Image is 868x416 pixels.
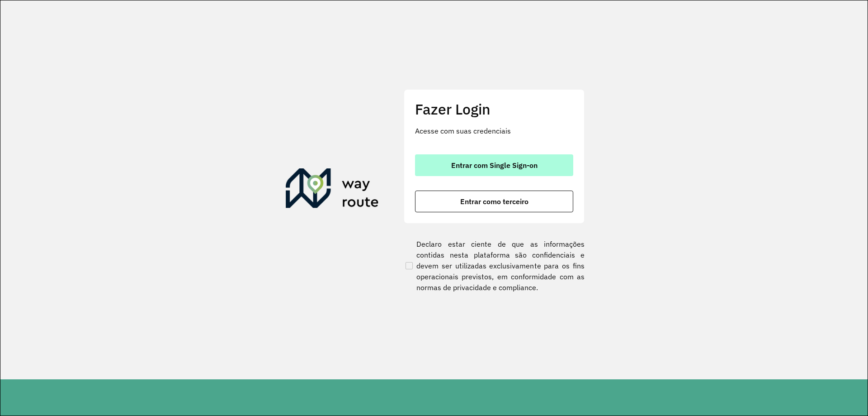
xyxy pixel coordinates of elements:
button: button [415,154,573,176]
img: Roteirizador AmbevTech [286,168,379,212]
span: Entrar com Single Sign-on [451,162,538,169]
span: Entrar como terceiro [460,198,528,205]
label: Declaro estar ciente de que as informações contidas nesta plataforma são confidenciais e devem se... [404,239,585,293]
h2: Fazer Login [415,100,573,118]
button: button [415,191,573,212]
p: Acesse com suas credenciais [415,125,573,136]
